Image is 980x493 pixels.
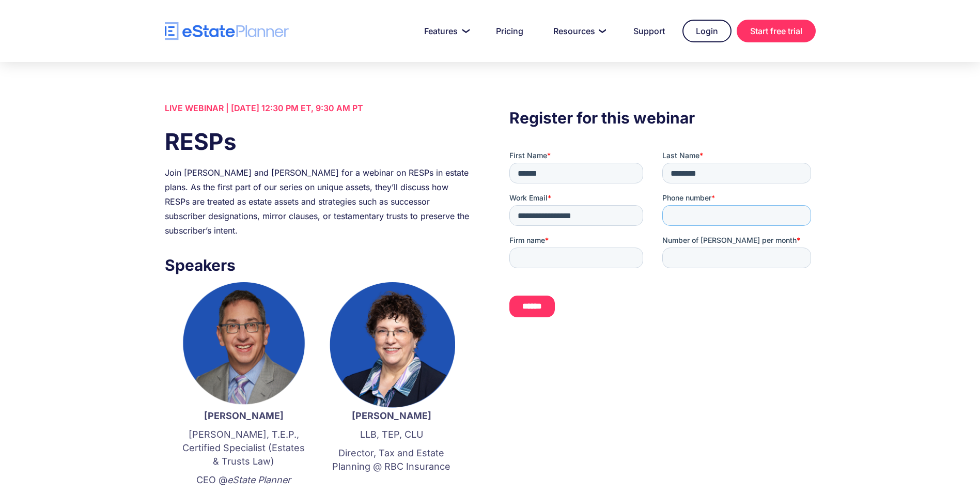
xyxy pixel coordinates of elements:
p: [PERSON_NAME], T.E.P., Certified Specialist (Estates & Trusts Law) [180,428,307,468]
iframe: Form 0 [509,150,815,335]
strong: [PERSON_NAME] [204,410,284,421]
p: CEO @ [180,473,307,487]
a: Login [682,20,732,42]
div: LIVE WEBINAR | [DATE] 12:30 PM ET, 9:30 AM PT [165,101,471,115]
h1: RESPs [165,126,471,158]
p: ‍ [328,479,455,492]
a: Pricing [484,21,536,41]
p: Director, Tax and Estate Planning @ RBC Insurance [328,446,455,473]
a: Start free trial [737,20,816,42]
p: LLB, TEP, CLU [328,428,455,441]
a: Support [621,21,677,41]
h3: Speakers [165,253,471,277]
a: Resources [541,21,616,41]
div: Join [PERSON_NAME] and [PERSON_NAME] for a webinar on RESPs in estate plans. As the first part of... [165,165,471,238]
h3: Register for this webinar [509,106,815,130]
a: Features [412,21,478,41]
em: eState Planner [227,474,291,485]
strong: [PERSON_NAME] [352,410,431,421]
a: home [165,22,289,40]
